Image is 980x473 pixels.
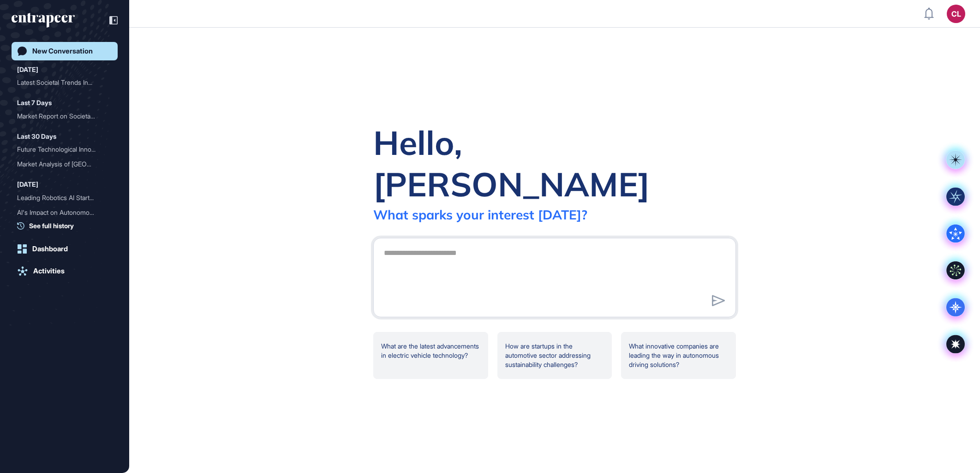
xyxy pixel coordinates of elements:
a: Dashboard [12,240,118,258]
div: Market Analysis of [GEOGRAPHIC_DATA]'... [17,157,105,171]
div: Market Report on Societal Trends [17,109,112,124]
div: Activities [33,267,65,275]
div: Dashboard [32,245,68,253]
div: What are the latest advancements in electric vehicle technology? [373,332,488,379]
div: Hello, [PERSON_NAME] [373,122,736,205]
div: [DATE] [17,179,38,190]
div: Market Report on Societal... [17,109,105,124]
div: What sparks your interest [DATE]? [373,207,587,223]
div: Latest Societal Trends In... [17,75,105,90]
div: AI's Impact on Autonomous Driving in the Automotive Industry [17,205,112,220]
div: What innovative companies are leading the way in autonomous driving solutions? [621,332,736,379]
div: Last 30 Days [17,131,56,142]
div: AI's Impact on Autonomous... [17,205,105,220]
div: Future Technological Inno... [17,142,105,157]
div: entrapeer-logo [12,13,75,28]
div: Future Technological Innovations in the Automotive Industry by 2035 [17,142,112,157]
div: New Conversation [32,47,93,55]
div: Leading Robotics AI Start... [17,190,105,205]
a: New Conversation [12,42,118,60]
button: CL [947,5,965,23]
a: See full history [17,221,118,231]
div: [DATE] [17,64,38,75]
div: Latest Societal Trends Influencing the Automotive Industry [17,75,112,90]
div: How are startups in the automotive sector addressing sustainability challenges? [497,332,612,379]
div: Last 7 Days [17,97,52,108]
div: Leading Robotics AI Startups in the USA [17,190,112,205]
div: Market Analysis of Japan's Automotive Industry and Related Technologies: Trends, Key Players, and... [17,157,112,171]
span: See full history [29,221,74,231]
a: Activities [12,262,118,280]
